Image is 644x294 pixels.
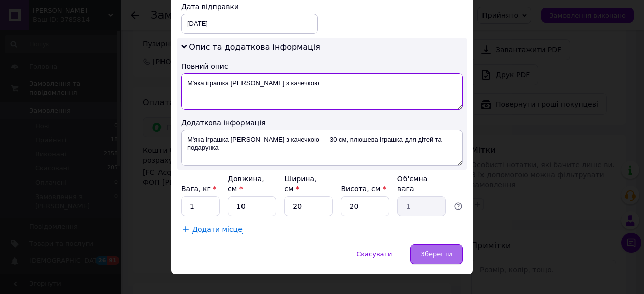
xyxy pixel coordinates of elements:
div: Додаткова інформація [181,118,463,128]
span: Опис та додаткова інформація [189,42,320,52]
label: Вага, кг [181,185,216,193]
label: Довжина, см [228,175,264,193]
span: Зберегти [421,250,452,258]
textarea: М'яка іграшка [PERSON_NAME] з качечкою [181,73,463,110]
span: Додати місце [192,225,243,234]
span: Скасувати [356,250,392,258]
label: Ширина, см [284,175,316,193]
textarea: М'яка іграшка [PERSON_NAME] з качечкою — 30 см, плюшева іграшка для дітей та подарунка [181,130,463,166]
div: Дата відправки [181,2,318,12]
div: Повний опис [181,61,463,71]
label: Висота, см [341,185,386,193]
div: Об'ємна вага [397,174,446,194]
